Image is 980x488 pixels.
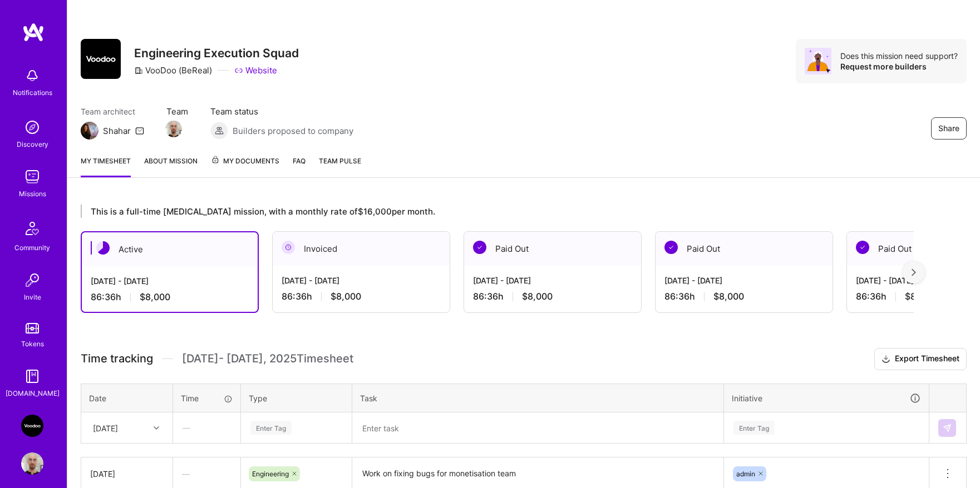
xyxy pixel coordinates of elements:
[732,392,921,405] div: Initiative
[22,22,45,42] img: logo
[13,87,52,98] div: Notifications
[81,205,914,218] div: This is a full-time [MEDICAL_DATA] mission, with a monthly rate of $16,000 per month.
[93,422,118,434] div: [DATE]
[293,155,306,177] a: FAQ
[154,425,159,431] i: icon Chevron
[21,338,44,350] div: Tokens
[522,291,553,302] span: $8,000
[21,365,43,387] img: guide book
[943,424,952,432] img: Submit
[182,352,353,366] span: [DATE] - [DATE] , 2025 Timesheet
[912,268,916,276] img: right
[250,419,292,436] div: Enter Tag
[81,352,153,366] span: Time tracking
[931,117,967,140] button: Share
[210,122,228,140] img: Builders proposed to company
[211,155,279,167] span: My Documents
[24,291,41,303] div: Invite
[81,384,173,412] th: Date
[81,39,121,79] img: Company Logo
[166,106,188,117] span: Team
[6,387,60,399] div: [DOMAIN_NAME]
[17,138,48,150] div: Discovery
[81,155,131,177] a: My timesheet
[181,392,233,404] div: Time
[134,66,143,75] i: icon CompanyGray
[331,291,361,302] span: $8,000
[21,166,43,188] img: teamwork
[91,291,249,303] div: 86:36 h
[14,242,50,253] div: Community
[21,415,43,437] img: VooDoo (BeReal): Engineering Execution Squad
[733,419,775,436] div: Enter Tag
[21,269,43,291] img: Invite
[21,452,43,475] img: User Avatar
[664,241,678,254] img: Paid Out
[103,125,131,137] div: Shahar
[905,291,935,302] span: $8,000
[96,241,110,255] img: Active
[938,123,959,134] span: Share
[18,415,46,437] a: VooDoo (BeReal): Engineering Execution Squad
[91,275,249,287] div: [DATE] - [DATE]
[234,64,277,76] a: Website
[21,64,43,87] img: bell
[19,188,46,200] div: Missions
[656,232,833,266] div: Paid Out
[134,46,299,60] h3: Engineering Execution Squad
[144,155,198,177] a: About Mission
[473,275,632,286] div: [DATE] - [DATE]
[464,232,641,266] div: Paid Out
[881,353,890,365] i: icon Download
[18,452,46,475] a: User Avatar
[26,323,39,333] img: tokens
[840,51,958,61] div: Does this mission need support?
[82,232,258,266] div: Active
[874,348,967,370] button: Export Timesheet
[664,291,824,302] div: 86:36 h
[174,413,240,442] div: —
[282,275,441,286] div: [DATE] - [DATE]
[252,470,289,478] span: Engineering
[233,125,353,137] span: Builders proposed to company
[282,241,295,254] img: Invoiced
[134,64,212,76] div: VooDoo (BeReal)
[81,122,99,140] img: Team Architect
[19,215,46,242] img: Community
[241,384,352,412] th: Type
[473,291,632,302] div: 86:36 h
[165,121,182,137] img: Team Member Avatar
[319,157,361,165] span: Team Pulse
[211,155,279,177] a: My Documents
[273,232,450,266] div: Invoiced
[736,470,755,478] span: admin
[166,119,181,138] a: Team Member Avatar
[135,126,144,135] i: icon Mail
[805,48,831,74] img: Avatar
[210,106,353,117] span: Team status
[21,116,43,138] img: discovery
[473,241,486,254] img: Paid Out
[856,241,869,254] img: Paid Out
[840,61,958,72] div: Request more builders
[81,106,144,117] span: Team architect
[140,291,170,303] span: $8,000
[282,291,441,302] div: 86:36 h
[90,468,164,480] div: [DATE]
[713,291,744,302] span: $8,000
[352,384,724,412] th: Task
[664,275,824,286] div: [DATE] - [DATE]
[319,155,361,177] a: Team Pulse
